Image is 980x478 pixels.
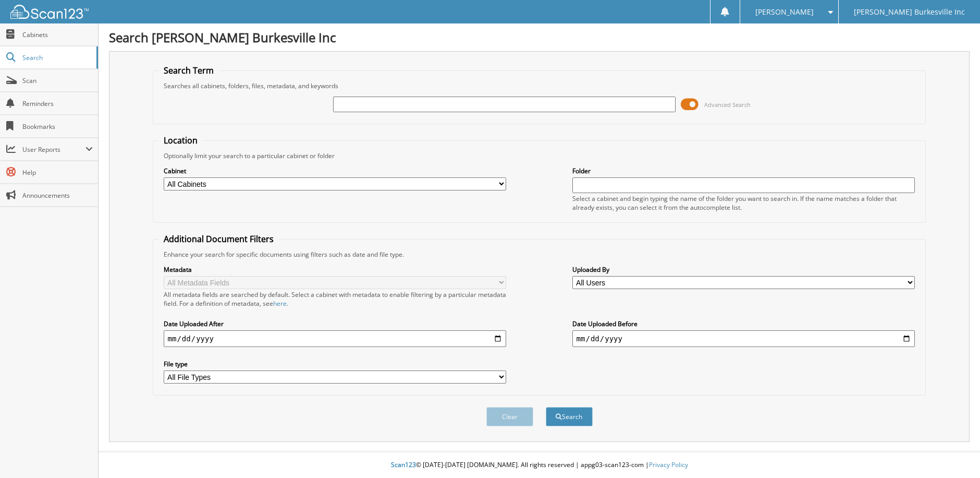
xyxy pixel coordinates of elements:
[164,265,507,274] label: Metadata
[755,9,814,15] span: [PERSON_NAME]
[22,145,85,154] span: User Reports
[22,191,93,200] span: Announcements
[273,299,287,308] a: here
[572,330,915,347] input: end
[22,168,93,177] span: Help
[164,319,507,328] label: Date Uploaded After
[109,29,970,46] h1: Search [PERSON_NAME] Burkesville Inc
[158,233,279,245] legend: Additional Document Filters
[158,65,219,76] legend: Search Term
[99,452,980,478] div: © [DATE]-[DATE] [DOMAIN_NAME]. All rights reserved | appg03-scan123-com |
[649,460,688,469] a: Privacy Policy
[158,151,921,160] div: Optionally limit your search to a particular cabinet or folder
[164,290,507,308] div: All metadata fields are searched by default. Select a cabinet with metadata to enable filtering b...
[928,428,980,478] iframe: Chat Widget
[22,76,93,85] span: Scan
[704,101,751,109] span: Advanced Search
[391,460,416,469] span: Scan123
[158,135,203,146] legend: Location
[164,360,507,368] label: File type
[572,166,915,175] label: Folder
[164,330,507,347] input: start
[158,81,921,90] div: Searches all cabinets, folders, files, metadata, and keywords
[546,407,593,426] button: Search
[486,407,533,426] button: Clear
[22,30,93,39] span: Cabinets
[158,250,921,259] div: Enhance your search for specific documents using filters such as date and file type.
[572,194,915,212] div: Select a cabinet and begin typing the name of the folder you want to search in. If the name match...
[854,9,965,15] span: [PERSON_NAME] Burkesville Inc
[22,99,93,108] span: Reminders
[10,5,89,19] img: scan123-logo-white.svg
[22,122,93,131] span: Bookmarks
[572,319,915,328] label: Date Uploaded Before
[572,265,915,274] label: Uploaded By
[22,53,91,62] span: Search
[164,166,507,175] label: Cabinet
